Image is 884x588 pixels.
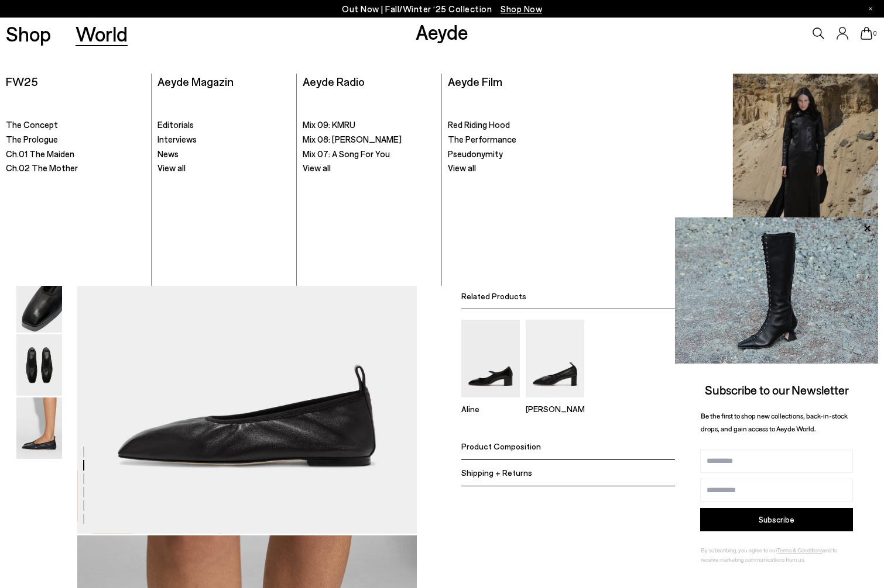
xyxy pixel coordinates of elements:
[777,547,823,554] a: Terms & Conditions
[700,508,853,531] button: Subscribe
[448,148,581,160] a: Pseudonymity
[6,162,145,174] a: Ch.02 The Mother
[448,119,581,131] a: Red Riding Hood
[303,74,365,88] a: Aeyde Radio
[16,334,62,396] img: Nomi Ruched Flats - Image 5
[6,23,51,44] a: Shop
[501,4,542,14] span: Navigate to /collections/new-in
[6,148,145,160] a: Ch.01 The Maiden
[6,148,74,159] span: Ch.01 The Maiden
[701,411,848,433] span: Be the first to shop new collections, back-in-stock drops, and gain access to Aeyde World.
[6,119,58,130] span: The Concept
[461,291,526,301] span: Related Products
[861,27,872,40] a: 0
[6,74,38,88] a: FW25
[157,134,197,144] span: Interviews
[303,134,402,144] span: Mix 08: [PERSON_NAME]
[701,547,777,554] span: By subscribing, you agree to our
[303,119,435,131] a: Mix 09: KMRU
[157,119,290,131] a: Editorials
[461,404,520,414] p: Aline
[303,162,435,174] a: View all
[157,134,290,146] a: Interviews
[16,271,62,333] img: Nomi Ruched Flats - Image 4
[303,148,435,160] a: Mix 07: A Song For You
[6,119,145,131] a: The Concept
[303,148,390,159] span: Mix 07: A Song For You
[733,74,878,279] a: Aeyde Magazin
[342,2,542,16] p: Out Now | Fall/Winter ‘25 Collection
[872,30,878,37] span: 0
[6,134,145,146] a: The Prologue
[76,23,128,44] a: World
[16,397,62,459] img: Nomi Ruched Flats - Image 6
[461,320,520,397] img: Aline Leather Mary-Jane Pumps
[448,134,516,144] span: The Performance
[526,320,584,397] img: Narissa Ruched Pumps
[448,162,476,173] span: View all
[448,162,581,174] a: View all
[416,19,468,44] a: Aeyde
[733,74,878,279] img: ROCHE_PS25_D1_Danielle04_1_5ad3d6fc-07e8-4236-8cdd-f10241b30207_900x.jpg
[157,148,290,160] a: News
[461,468,532,478] span: Shipping + Returns
[461,441,541,451] span: Product Composition
[157,119,194,130] span: Editorials
[526,404,584,414] p: [PERSON_NAME]
[157,74,234,88] a: Aeyde Magazin
[157,162,290,174] a: View all
[448,119,510,130] span: Red Riding Hood
[526,389,584,414] a: Narissa Ruched Pumps [PERSON_NAME]
[303,119,355,130] span: Mix 09: KMRU
[675,217,878,364] img: 2a6287a1333c9a56320fd6e7b3c4a9a9.jpg
[448,148,503,159] span: Pseudonymity
[461,389,520,414] a: Aline Leather Mary-Jane Pumps Aline
[303,134,435,146] a: Mix 08: [PERSON_NAME]
[157,148,179,159] span: News
[303,162,331,173] span: View all
[705,382,849,397] span: Subscribe to our Newsletter
[448,74,502,88] a: Aeyde Film
[6,162,78,173] span: Ch.02 The Mother
[448,134,581,146] a: The Performance
[157,162,186,173] span: View all
[6,134,58,144] span: The Prologue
